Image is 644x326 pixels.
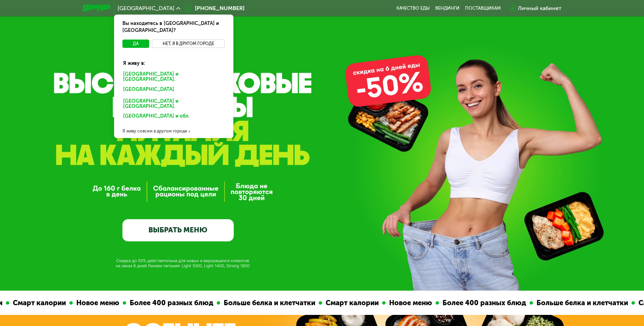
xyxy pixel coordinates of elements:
div: Смарт калории [314,298,373,308]
div: [GEOGRAPHIC_DATA] и [GEOGRAPHIC_DATA]. [118,70,229,84]
div: Больше белка и клетчатки [524,298,623,308]
div: Я живу в: [118,54,229,67]
div: Новое меню [64,298,114,308]
a: [PHONE_NUMBER] [184,4,244,12]
div: Более 400 разных блюд [430,298,521,308]
div: Больше белка и клетчатки [212,298,310,308]
button: Да [122,40,149,48]
div: Личный кабинет [518,4,561,12]
span: [GEOGRAPHIC_DATA] [118,6,174,11]
div: Более 400 разных блюд [118,298,208,308]
div: Вы находитесь в [GEOGRAPHIC_DATA] и [GEOGRAPHIC_DATA]? [114,15,233,40]
div: [GEOGRAPHIC_DATA] и [GEOGRAPHIC_DATA]. [118,97,229,111]
button: Нет, я в другом городе [152,40,225,48]
div: Смарт калории [1,298,61,308]
div: Я живу совсем в другом городе [114,124,233,138]
div: [GEOGRAPHIC_DATA] [118,85,226,96]
div: поставщикам [465,6,501,11]
a: Вендинги [435,6,460,11]
a: Качество еды [396,6,430,11]
div: [GEOGRAPHIC_DATA] и обл. [118,112,226,123]
div: Новое меню [377,298,427,308]
a: ВЫБРАТЬ МЕНЮ [122,219,234,241]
